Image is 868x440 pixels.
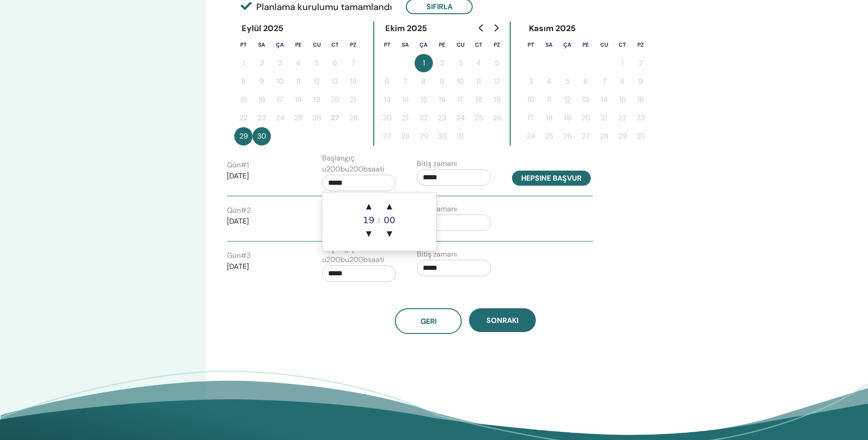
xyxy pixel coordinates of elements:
[307,36,326,54] th: Cuma
[271,91,289,109] button: 17
[378,72,396,91] button: 6
[417,204,457,215] label: Bitiş zamanı
[360,197,378,215] span: ▲
[433,109,451,127] button: 23
[415,54,433,72] button: 1
[595,36,613,54] th: Cuma
[227,160,249,171] label: Gün # 1
[307,109,326,127] button: 26
[326,91,344,109] button: 20
[595,109,613,127] button: 21
[344,54,362,72] button: 7
[469,308,536,332] button: Sonraki
[433,127,451,145] button: 30
[522,91,540,109] button: 10
[631,91,650,109] button: 16
[271,72,289,91] button: 10
[227,216,301,227] p: [DATE]
[326,54,344,72] button: 6
[613,127,631,145] button: 29
[380,197,399,215] span: ▲
[271,54,289,72] button: 3
[522,72,540,91] button: 3
[512,171,591,186] button: Hepsine başvur
[415,109,433,127] button: 22
[631,109,650,127] button: 23
[234,91,253,109] button: 15
[234,54,253,72] button: 1
[613,91,631,109] button: 15
[234,21,291,36] div: Eylül 2025
[433,36,451,54] th: Perşembe
[253,54,271,72] button: 2
[378,127,396,145] button: 27
[486,316,518,325] span: Sonraki
[540,109,558,127] button: 18
[234,36,253,54] th: Pazartesi
[469,109,488,127] button: 25
[326,36,344,54] th: Cumartesi
[253,127,271,145] button: 30
[474,19,489,37] button: Go to previous month
[378,36,396,54] th: Pazartesi
[326,109,344,127] button: 27
[488,91,506,109] button: 19
[631,36,650,54] th: Pazar
[595,72,613,91] button: 7
[227,261,301,272] p: [DATE]
[415,91,433,109] button: 15
[469,54,488,72] button: 4
[417,158,457,169] label: Bitiş zamanı
[558,91,577,109] button: 12
[289,72,307,91] button: 11
[540,72,558,91] button: 4
[522,127,540,145] button: 24
[396,109,415,127] button: 21
[289,36,307,54] th: Perşembe
[227,171,301,182] p: [DATE]
[307,72,326,91] button: 12
[395,308,462,334] button: Geri
[253,36,271,54] th: Salı
[271,109,289,127] button: 24
[234,72,253,91] button: 8
[396,36,415,54] th: Salı
[415,127,433,145] button: 29
[558,109,577,127] button: 19
[451,109,469,127] button: 24
[577,127,595,145] button: 27
[451,72,469,91] button: 10
[344,91,362,109] button: 21
[433,54,451,72] button: 2
[378,109,396,127] button: 20
[613,36,631,54] th: Cumartesi
[488,109,506,127] button: 26
[271,36,289,54] th: Çarşamba
[344,36,362,54] th: Pazar
[253,72,271,91] button: 9
[613,109,631,127] button: 22
[433,72,451,91] button: 9
[421,317,437,326] span: Geri
[522,21,583,36] div: Kasım 2025
[469,72,488,91] button: 11
[378,197,380,243] div: :
[540,91,558,109] button: 11
[234,127,253,145] button: 29
[540,36,558,54] th: Salı
[227,250,251,261] label: Gün # 3
[577,36,595,54] th: Perşembe
[522,109,540,127] button: 17
[289,91,307,109] button: 18
[540,127,558,145] button: 25
[488,36,506,54] th: Pazar
[631,54,650,72] button: 2
[227,205,251,216] label: Gün # 2
[451,91,469,109] button: 17
[326,72,344,91] button: 13
[396,127,415,145] button: 28
[451,127,469,145] button: 31
[289,54,307,72] button: 4
[307,54,326,72] button: 5
[289,109,307,127] button: 25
